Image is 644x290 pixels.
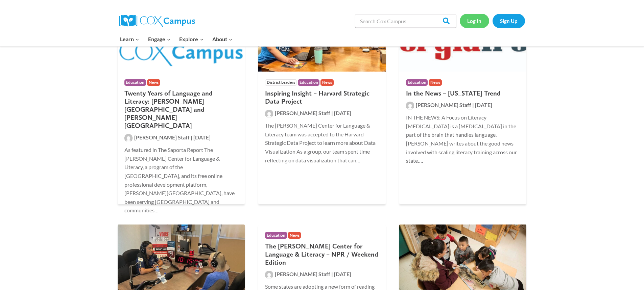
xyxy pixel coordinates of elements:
span: | [191,134,192,140]
span: [PERSON_NAME] Staff [416,102,471,108]
a: Sign Up [493,14,525,28]
h2: In the News – [US_STATE] Trend [406,89,520,97]
button: Child menu of Engage [144,32,175,46]
p: IN THE NEWS: A Focus on Literacy [MEDICAL_DATA] is a [MEDICAL_DATA] in the part of the brain that... [406,113,520,165]
span: News [320,79,334,86]
nav: Secondary Navigation [460,14,525,28]
a: Strategic Data Visualizations District Leaders Education News Inspiring Insight – Harvard Strateg... [258,4,386,204]
span: | [331,110,333,116]
span: [PERSON_NAME] Staff [275,271,330,277]
p: As featured in The Saporta Report The [PERSON_NAME] Center for Language & Literacy, a program of ... [124,146,238,215]
span: [DATE] [475,102,492,108]
span: Education [298,79,320,86]
span: [DATE] [334,271,351,277]
span: Education [265,232,287,238]
button: Child menu of Learn [116,32,144,46]
span: District Leaders [265,79,297,86]
span: Education [124,79,146,86]
span: [DATE] [334,110,351,116]
button: Child menu of About [208,32,237,46]
span: [DATE] [193,134,211,140]
a: Education News Twenty Years of Language and Literacy: [PERSON_NAME][GEOGRAPHIC_DATA] and [PERSON_... [118,4,245,204]
span: News [147,79,160,86]
span: [PERSON_NAME] Staff [134,134,190,140]
h2: Twenty Years of Language and Literacy: [PERSON_NAME][GEOGRAPHIC_DATA] and [PERSON_NAME][GEOGRAPHI... [124,89,238,130]
span: | [331,271,333,277]
a: Georgia Trend Education News In the News – [US_STATE] Trend [PERSON_NAME] Staff | [DATE] IN THE N... [399,4,527,204]
a: Log In [460,14,489,28]
span: | [472,102,474,108]
h2: The [PERSON_NAME] Center for Language & Literacy – NPR / Weekend Edition [265,242,379,266]
input: Search Cox Campus [355,14,456,28]
span: [PERSON_NAME] Staff [275,110,330,116]
p: The [PERSON_NAME] Center for Language & Literacy team was accepted to the Harvard Strategic Data ... [265,121,379,164]
button: Child menu of Explore [175,32,208,46]
span: News [288,232,301,238]
h2: Inspiring Insight – Harvard Strategic Data Project [265,89,379,105]
span: News [429,79,442,86]
span: Education [406,79,428,86]
img: Cox Campus [119,15,195,27]
nav: Primary Navigation [116,32,237,46]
